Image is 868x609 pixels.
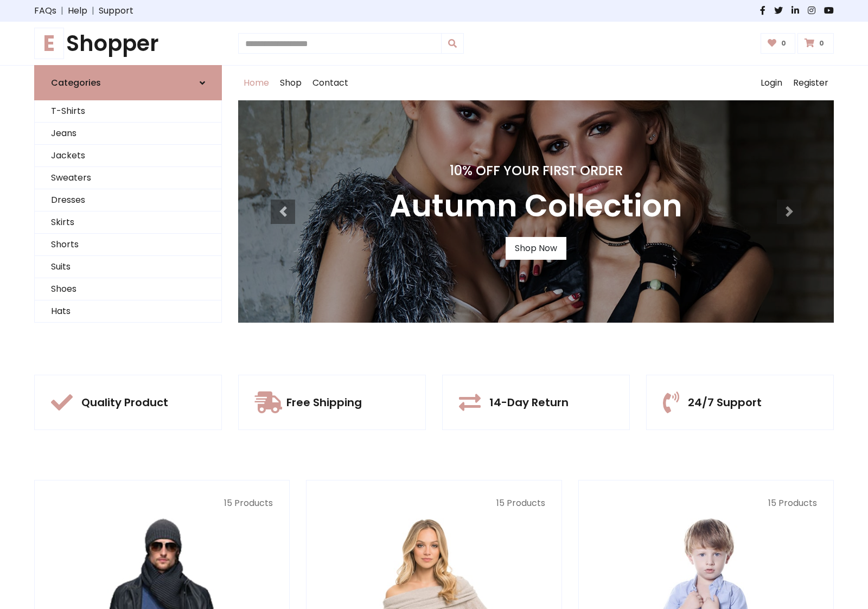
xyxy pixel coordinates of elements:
a: FAQs [34,4,56,17]
h5: Quality Product [81,396,168,409]
span: 0 [778,39,789,48]
a: 0 [761,33,796,54]
p: 15 Products [323,497,545,510]
a: T-Shirts [35,100,221,123]
h3: Autumn Collection [390,188,682,224]
a: Hats [35,300,221,323]
a: Shop [275,66,307,100]
a: Login [755,66,788,100]
a: 0 [797,33,834,54]
a: Register [788,66,834,100]
a: Contact [307,66,354,100]
h5: 24/7 Support [688,396,762,409]
a: Support [99,4,133,17]
a: Jackets [35,145,221,167]
a: Jeans [35,123,221,145]
a: Sweaters [35,167,221,189]
h5: 14-Day Return [489,396,569,409]
a: Home [238,66,275,100]
a: Suits [35,256,221,278]
p: 15 Products [51,497,273,510]
a: Dresses [35,189,221,211]
a: Categories [34,65,222,100]
span: E [34,28,64,59]
h1: Shopper [34,30,222,56]
a: Shorts [35,234,221,256]
span: | [56,4,68,17]
a: Shoes [35,278,221,300]
h6: Categories [51,78,101,88]
span: 0 [816,39,827,48]
a: EShopper [34,30,222,56]
p: 15 Products [595,497,817,510]
span: | [87,4,99,17]
a: Help [68,4,87,17]
h4: 10% Off Your First Order [390,163,682,179]
a: Skirts [35,211,221,234]
a: Shop Now [506,237,566,260]
h5: Free Shipping [286,396,362,409]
